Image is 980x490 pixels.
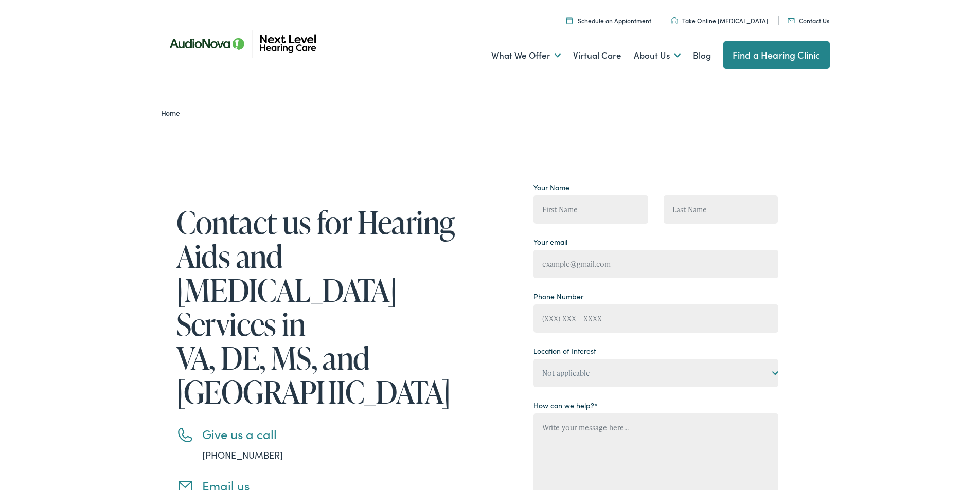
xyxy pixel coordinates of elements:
label: Your Name [533,182,569,193]
input: First Name [533,195,648,224]
img: An icon representing mail communication is presented in a unique teal color. [788,18,795,23]
a: What We Offer [491,37,561,75]
a: Find a Hearing Clinic [723,41,830,69]
a: Schedule an Appiontment [566,16,651,25]
img: Calendar icon representing the ability to schedule a hearing test or hearing aid appointment at N... [566,17,573,24]
label: How can we help? [533,400,598,411]
label: Location of Interest [533,346,596,356]
a: Contact Us [788,16,829,25]
a: Take Online [MEDICAL_DATA] [671,16,768,25]
label: Your email [533,237,567,247]
a: Virtual Care [573,37,621,75]
input: (XXX) XXX - XXXX [533,304,778,333]
h3: Give us a call [202,427,465,442]
label: Phone Number [533,291,583,302]
input: Last Name [664,195,778,224]
h1: Contact us for Hearing Aids and [MEDICAL_DATA] Services in VA, DE, MS, and [GEOGRAPHIC_DATA] [176,205,465,409]
a: [PHONE_NUMBER] [202,448,283,461]
img: An icon symbolizing headphones, colored in teal, suggests audio-related services or features. [671,17,678,24]
a: About Us [634,37,681,75]
a: Blog [693,37,711,75]
a: Home [161,107,185,118]
input: example@gmail.com [533,250,778,278]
